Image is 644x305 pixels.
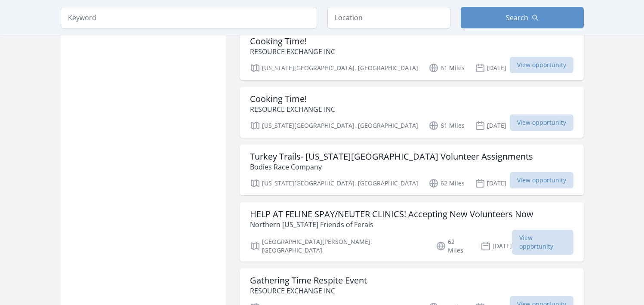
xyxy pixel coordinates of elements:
p: Northern [US_STATE] Friends of Ferals [250,219,533,230]
span: Search [506,12,528,23]
p: [DATE] [475,63,506,73]
span: View opportunity [510,114,573,131]
p: 62 Miles [436,237,470,255]
a: Turkey Trails- [US_STATE][GEOGRAPHIC_DATA] Volunteer Assignments Bodies Race Company [US_STATE][G... [240,145,584,195]
p: [DATE] [475,178,506,188]
p: Bodies Race Company [250,162,533,172]
p: [US_STATE][GEOGRAPHIC_DATA], [GEOGRAPHIC_DATA] [250,178,418,188]
p: RESOURCE EXCHANGE INC [250,46,335,57]
span: View opportunity [510,57,573,73]
h3: Turkey Trails- [US_STATE][GEOGRAPHIC_DATA] Volunteer Assignments [250,151,533,162]
p: [DATE] [481,237,512,255]
p: RESOURCE EXCHANGE INC [250,104,335,114]
p: [GEOGRAPHIC_DATA][PERSON_NAME], [GEOGRAPHIC_DATA] [250,237,425,255]
p: RESOURCE EXCHANGE INC [250,286,367,296]
p: 61 Miles [428,63,465,73]
p: [US_STATE][GEOGRAPHIC_DATA], [GEOGRAPHIC_DATA] [250,120,418,131]
input: Location [327,7,450,28]
h3: Gathering Time Respite Event [250,275,367,286]
a: Cooking Time! RESOURCE EXCHANGE INC [US_STATE][GEOGRAPHIC_DATA], [GEOGRAPHIC_DATA] 61 Miles [DATE... [240,29,584,80]
input: Keyword [61,7,317,28]
span: View opportunity [512,230,573,255]
p: 61 Miles [428,120,465,131]
h3: Cooking Time! [250,94,335,104]
a: HELP AT FELINE SPAY/NEUTER CLINICS! Accepting New Volunteers Now Northern [US_STATE] Friends of F... [240,202,584,262]
p: [DATE] [475,120,506,131]
span: View opportunity [510,172,573,188]
p: [US_STATE][GEOGRAPHIC_DATA], [GEOGRAPHIC_DATA] [250,63,418,73]
button: Search [461,7,584,28]
h3: Cooking Time! [250,36,335,46]
p: 62 Miles [428,178,465,188]
h3: HELP AT FELINE SPAY/NEUTER CLINICS! Accepting New Volunteers Now [250,209,533,219]
a: Cooking Time! RESOURCE EXCHANGE INC [US_STATE][GEOGRAPHIC_DATA], [GEOGRAPHIC_DATA] 61 Miles [DATE... [240,87,584,138]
